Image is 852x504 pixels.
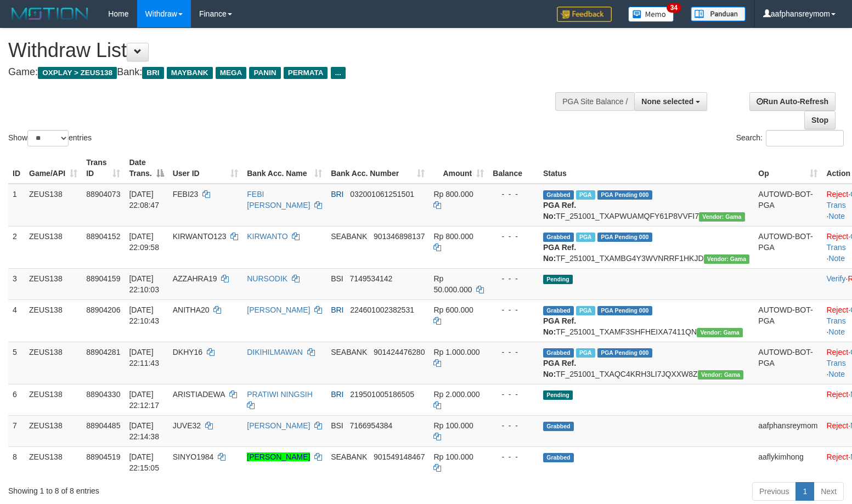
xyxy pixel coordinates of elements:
th: Bank Acc. Number: activate to sort column ascending [326,152,429,184]
td: ZEUS138 [25,226,82,268]
th: Balance [488,152,539,184]
b: PGA Ref. No: [543,243,576,263]
span: Copy 7149534142 to clipboard [349,274,392,283]
span: [DATE] 22:10:03 [129,274,159,294]
td: aafphansreymom [754,415,822,446]
span: Marked by aaftrukkakada [576,233,595,242]
td: AUTOWD-BOT-PGA [754,184,822,226]
a: [PERSON_NAME] [247,305,310,314]
td: ZEUS138 [25,342,82,384]
span: Copy 219501005186505 to clipboard [350,390,414,399]
span: Copy 901549148467 to clipboard [374,452,425,461]
a: PRATIWI NINGSIH [247,390,313,399]
a: Reject [826,421,848,430]
th: Date Trans.: activate to sort column descending [125,152,168,184]
span: Copy 224601002382531 to clipboard [350,305,414,314]
span: MAYBANK [167,67,213,79]
span: SEABANK [331,348,367,356]
span: Copy 7166954384 to clipboard [349,421,392,430]
span: 34 [667,3,681,13]
span: 88904485 [86,421,120,430]
td: TF_251001_TXAQC4KRH3LI7JQXXW8Z [539,342,754,384]
input: Search: [766,130,844,146]
button: None selected [634,92,707,111]
a: Reject [826,390,848,399]
th: Trans ID: activate to sort column ascending [82,152,125,184]
b: PGA Ref. No: [543,316,576,336]
td: ZEUS138 [25,384,82,415]
span: PGA Pending [597,233,652,242]
a: NURSODIK [247,274,287,283]
span: OXPLAY > ZEUS138 [38,67,117,79]
th: Status [539,152,754,184]
td: 3 [8,268,25,299]
span: BRI [331,305,343,314]
td: TF_251001_TXAPWUAMQFY61P8VVFI7 [539,184,754,226]
td: TF_251001_TXAMF3SHFHEIXA7411QN [539,299,754,342]
span: DKHY16 [173,348,202,356]
h4: Game: Bank: [8,67,557,78]
span: [DATE] 22:09:58 [129,232,159,252]
span: Rp 100.000 [433,421,473,430]
span: 88904073 [86,190,120,199]
h1: Withdraw List [8,39,557,61]
td: AUTOWD-BOT-PGA [754,299,822,342]
span: [DATE] 22:12:17 [129,390,159,410]
span: ... [331,67,346,79]
span: KIRWANTO123 [173,232,227,241]
span: BSI [331,421,343,430]
span: 88904159 [86,274,120,283]
span: [DATE] 22:15:05 [129,452,159,472]
td: aaflykimhong [754,446,822,478]
span: Copy 901424476280 to clipboard [374,348,425,356]
div: - - - [493,420,534,431]
span: ANITHA20 [173,305,210,314]
td: 7 [8,415,25,446]
td: ZEUS138 [25,184,82,226]
a: [PERSON_NAME] [247,452,310,461]
span: SINYO1984 [173,452,214,461]
span: 88904206 [86,305,120,314]
a: Previous [752,482,796,501]
span: Vendor URL: https://trx31.1velocity.biz [699,212,745,222]
span: BRI [142,67,163,79]
a: Note [828,370,845,378]
span: 88904519 [86,452,120,461]
a: Reject [826,190,848,199]
span: Pending [543,390,573,400]
div: - - - [493,273,534,284]
td: 1 [8,184,25,226]
span: Grabbed [543,190,574,200]
b: PGA Ref. No: [543,359,576,378]
td: AUTOWD-BOT-PGA [754,226,822,268]
span: PGA Pending [597,190,652,200]
div: Showing 1 to 8 of 8 entries [8,481,347,496]
div: - - - [493,304,534,315]
span: PANIN [249,67,280,79]
span: Vendor URL: https://trx31.1velocity.biz [704,254,750,264]
span: PGA Pending [597,348,652,358]
span: AZZAHRA19 [173,274,217,283]
div: - - - [493,389,534,400]
a: Next [814,482,844,501]
div: - - - [493,189,534,200]
td: TF_251001_TXAMBG4Y3WVNRRF1HKJD [539,226,754,268]
span: JUVE32 [173,421,201,430]
span: BRI [331,390,343,399]
td: 8 [8,446,25,478]
span: PERMATA [284,67,328,79]
span: Vendor URL: https://trx31.1velocity.biz [697,328,743,337]
td: 6 [8,384,25,415]
span: Rp 2.000.000 [433,390,479,399]
select: Showentries [27,130,69,146]
span: Rp 800.000 [433,232,473,241]
a: Reject [826,305,848,314]
span: None selected [641,97,693,106]
a: Note [828,327,845,336]
div: - - - [493,231,534,242]
a: Reject [826,452,848,461]
span: Grabbed [543,306,574,315]
span: Marked by aaftrukkakada [576,348,595,358]
b: PGA Ref. No: [543,201,576,220]
img: panduan.png [691,7,746,21]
